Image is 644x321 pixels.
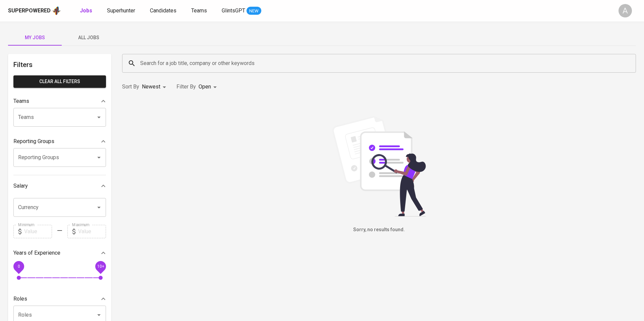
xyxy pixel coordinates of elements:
[13,295,27,303] p: Roles
[78,225,106,238] input: Value
[191,7,208,15] a: Teams
[94,113,104,122] button: Open
[329,116,429,216] img: file_searching.svg
[8,7,51,15] div: Superpowered
[12,34,58,42] span: My Jobs
[13,179,106,193] div: Salary
[13,246,106,260] div: Years of Experience
[94,203,104,212] button: Open
[107,7,135,14] span: Superhunter
[13,292,106,306] div: Roles
[66,34,111,42] span: All Jobs
[13,59,106,70] h6: Filters
[13,97,29,105] p: Teams
[150,7,176,14] span: Candidates
[80,7,92,14] b: Jobs
[8,6,61,16] a: Superpoweredapp logo
[52,6,61,16] img: app logo
[13,75,106,88] button: Clear All filters
[107,7,137,15] a: Superhunter
[222,7,245,14] span: GlintsGPT
[13,94,106,108] div: Teams
[619,4,632,17] div: A
[150,7,178,15] a: Candidates
[17,264,20,268] span: 0
[142,83,160,91] p: Newest
[176,83,196,91] p: Filter By
[122,83,139,91] p: Sort By
[13,137,54,145] p: Reporting Groups
[19,77,101,86] span: Clear All filters
[191,7,207,14] span: Teams
[13,249,60,257] p: Years of Experience
[24,225,52,238] input: Value
[199,81,219,93] div: Open
[247,8,261,14] span: NEW
[222,7,261,15] a: GlintsGPT NEW
[94,310,104,320] button: Open
[142,81,168,93] div: Newest
[122,226,636,234] h6: Sorry, no results found.
[94,153,104,162] button: Open
[97,264,104,268] span: 10+
[80,7,94,15] a: Jobs
[199,83,211,90] span: Open
[13,135,106,148] div: Reporting Groups
[13,182,28,190] p: Salary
